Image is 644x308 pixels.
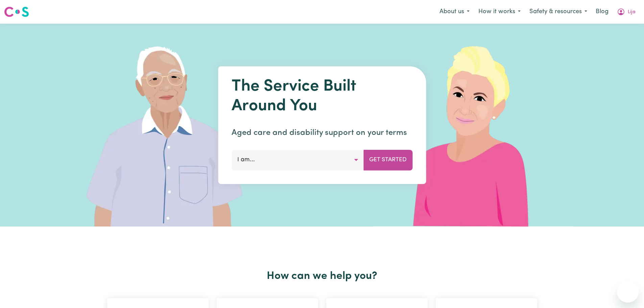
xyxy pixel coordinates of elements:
[232,127,412,139] p: Aged care and disability support on your terms
[363,150,412,170] button: Get Started
[103,270,541,283] h2: How can we help you?
[4,6,29,18] img: Careseekers logo
[592,4,613,19] a: Blog
[435,5,474,19] button: About us
[4,4,29,20] a: Careseekers logo
[617,281,639,303] iframe: Button to launch messaging window
[474,5,525,19] button: How it works
[232,77,412,116] h1: The Service Built Around You
[525,5,592,19] button: Safety & resources
[613,5,640,19] button: My Account
[628,8,636,16] span: Lija
[232,150,364,170] button: I am...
